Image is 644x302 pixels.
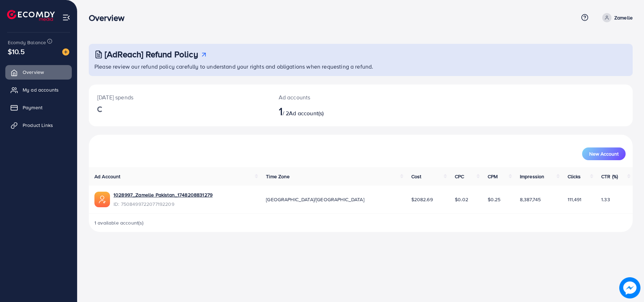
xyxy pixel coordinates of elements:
[94,219,144,226] span: 1 available account(s)
[568,196,582,203] span: 111,491
[5,100,72,115] a: Payment
[601,196,610,203] span: 1.33
[488,196,501,203] span: $0.25
[599,13,633,22] a: Zamelle
[62,48,69,56] img: image
[114,191,213,198] a: 1028997_Zamelle Pakistan_1748208831279
[279,104,398,118] h2: / 2
[23,104,42,111] span: Payment
[8,46,25,57] span: $10.5
[601,173,618,180] span: CTR (%)
[62,13,70,22] img: menu
[23,69,44,76] span: Overview
[279,103,283,119] span: 1
[568,173,581,180] span: Clicks
[289,109,324,117] span: Ad account(s)
[619,277,640,298] img: image
[8,39,46,46] span: Ecomdy Balance
[5,118,72,132] a: Product Links
[455,173,464,180] span: CPC
[488,173,498,180] span: CPM
[614,13,633,22] p: Zamelle
[7,10,55,21] img: logo
[520,196,541,203] span: 8,387,745
[266,196,364,203] span: [GEOGRAPHIC_DATA]/[GEOGRAPHIC_DATA]
[589,151,619,156] span: New Account
[94,62,628,71] p: Please review our refund policy carefully to understand your rights and obligations when requesti...
[114,201,213,208] span: ID: 7508499722077192209
[94,173,121,180] span: Ad Account
[5,65,72,79] a: Overview
[5,83,72,97] a: My ad accounts
[455,196,468,203] span: $0.02
[94,192,110,207] img: ic-ads-acc.e4c84228.svg
[105,49,198,59] h3: [AdReach] Refund Policy
[23,122,53,129] span: Product Links
[266,173,290,180] span: Time Zone
[23,86,59,93] span: My ad accounts
[279,93,398,101] p: Ad accounts
[89,13,130,23] h3: Overview
[582,147,626,160] button: New Account
[520,173,545,180] span: Impression
[411,173,422,180] span: Cost
[411,196,433,203] span: $2082.69
[97,93,262,101] p: [DATE] spends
